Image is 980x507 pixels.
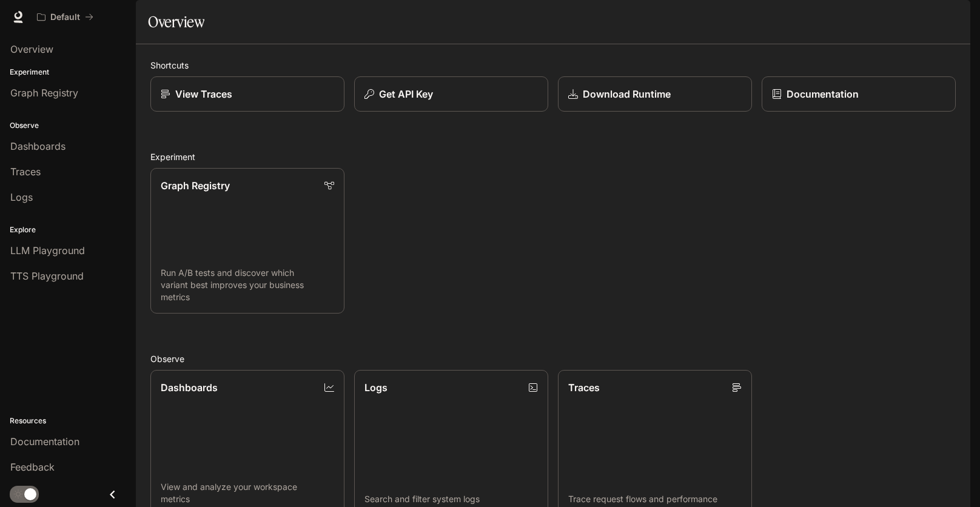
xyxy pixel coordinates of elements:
p: Graph Registry [161,178,230,193]
p: Logs [364,380,388,395]
p: Download Runtime [583,87,671,101]
button: Get API Key [354,76,548,112]
p: Get API Key [379,87,433,101]
p: Documentation [787,87,859,101]
p: Default [50,12,80,22]
p: Dashboards [161,380,218,395]
a: Download Runtime [558,76,752,112]
a: Graph RegistryRun A/B tests and discover which variant best improves your business metrics [150,168,344,314]
p: View and analyze your workspace metrics [161,481,334,505]
p: View Traces [175,87,232,101]
h2: Shortcuts [150,59,956,72]
h1: Overview [148,10,204,34]
p: Trace request flows and performance [568,493,742,505]
a: Documentation [762,76,956,112]
h2: Observe [150,352,956,365]
button: All workspaces [32,5,99,29]
p: Search and filter system logs [364,493,538,505]
a: View Traces [150,76,344,112]
h2: Experiment [150,150,956,163]
p: Run A/B tests and discover which variant best improves your business metrics [161,267,334,303]
p: Traces [568,380,600,395]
